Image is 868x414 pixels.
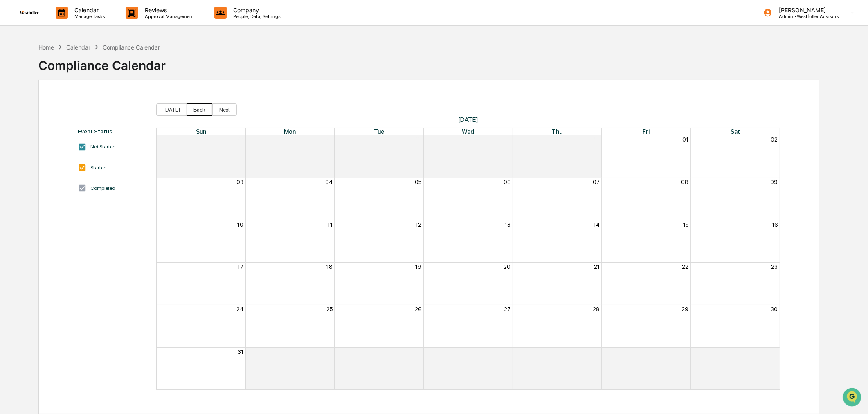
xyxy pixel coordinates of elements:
[416,221,422,228] button: 12
[238,349,243,355] button: 31
[37,63,134,71] div: Start new chat
[415,136,422,143] button: 29
[67,167,101,175] span: Attestations
[16,167,53,175] span: Preclearance
[156,128,780,390] div: Month View
[8,91,55,97] div: Past conversations
[415,349,422,355] button: 02
[196,128,206,135] span: Sun
[212,103,237,116] button: Next
[72,111,89,118] span: [DATE]
[592,349,600,355] button: 04
[187,103,212,116] button: Back
[594,263,600,270] button: 21
[59,168,66,175] div: 🗄️
[643,128,650,135] span: Fri
[772,13,839,19] p: Admin • Westfuller Advisors
[68,133,71,140] span: •
[25,111,66,118] span: [PERSON_NAME]
[156,103,187,116] button: [DATE]
[58,202,99,209] a: Powered byPylon
[374,128,384,135] span: Tue
[325,179,333,185] button: 04
[504,136,510,143] button: 30
[38,44,54,51] div: Home
[681,306,688,313] button: 29
[237,221,243,228] button: 10
[504,349,510,355] button: 03
[81,203,99,209] span: Pylon
[90,144,116,150] div: Not Started
[72,133,89,140] span: [DATE]
[415,306,422,313] button: 26
[156,116,780,124] span: [DATE]
[138,7,198,13] p: Reviews
[504,263,510,270] button: 20
[5,180,55,194] a: 🔎Data Lookup
[415,179,422,185] button: 05
[227,7,285,13] p: Company
[127,89,149,99] button: See all
[772,7,839,13] p: [PERSON_NAME]
[593,179,600,185] button: 07
[139,65,149,75] button: Start new chat
[38,52,166,73] div: Compliance Calendar
[8,63,23,77] img: 1746055101610-c473b297-6a78-478c-a979-82029cc54cd1
[90,185,115,191] div: Completed
[682,263,688,270] button: 22
[284,128,296,135] span: Mon
[842,387,864,409] iframe: Open customer support
[552,128,562,135] span: Thu
[771,349,778,355] button: 06
[771,306,778,313] button: 30
[594,136,600,143] button: 31
[8,103,21,117] img: Rachel Stanley
[25,133,66,140] span: [PERSON_NAME]
[326,306,333,313] button: 25
[326,349,333,355] button: 01
[683,221,688,228] button: 15
[8,168,15,175] div: 🖐️
[771,263,778,270] button: 23
[462,128,474,135] span: Wed
[772,221,778,228] button: 16
[771,136,778,143] button: 02
[78,128,148,135] div: Event Status
[68,13,109,19] p: Manage Tasks
[138,13,198,19] p: Approval Management
[681,179,688,185] button: 08
[68,111,71,118] span: •
[504,179,510,185] button: 06
[770,179,778,185] button: 09
[328,221,333,228] button: 11
[5,164,56,179] a: 🖐️Preclearance
[236,306,243,313] button: 24
[236,179,243,185] button: 03
[326,263,333,270] button: 18
[16,183,52,191] span: Data Lookup
[56,164,105,179] a: 🗄️Attestations
[90,165,107,171] div: Started
[17,63,32,77] img: 8933085812038_c878075ebb4cc5468115_72.jpg
[8,184,15,190] div: 🔎
[594,221,600,228] button: 14
[504,306,510,313] button: 27
[505,221,510,228] button: 13
[8,126,21,139] img: Rachel Stanley
[238,263,243,270] button: 17
[237,136,243,143] button: 27
[682,136,688,143] button: 01
[326,136,333,143] button: 28
[593,306,600,313] button: 28
[227,13,285,19] p: People, Data, Settings
[37,71,116,77] div: We're offline, we'll be back soon
[20,11,39,14] img: logo
[682,349,688,355] button: 05
[8,17,149,30] p: How can we help?
[416,263,422,270] button: 19
[68,7,109,13] p: Calendar
[731,128,740,135] span: Sat
[66,44,90,51] div: Calendar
